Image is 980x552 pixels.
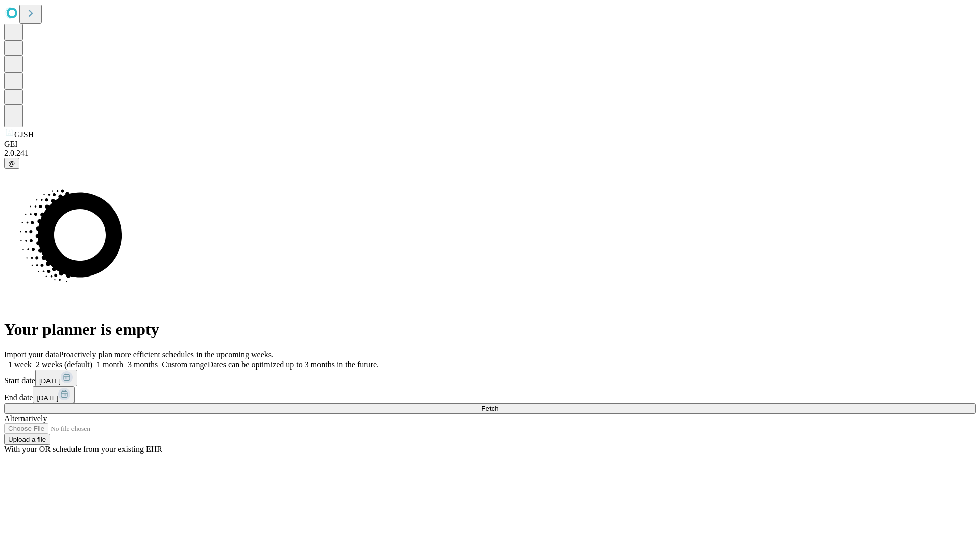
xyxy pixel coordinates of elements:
span: 3 months [128,360,158,369]
span: 2 weeks (default) [36,360,92,369]
span: 1 month [96,360,124,369]
button: Fetch [4,403,976,414]
span: 1 week [8,360,32,369]
span: With your OR schedule from your existing EHR [4,445,162,453]
button: [DATE] [35,370,77,386]
div: Start date [4,370,976,386]
span: Import your data [4,350,59,359]
button: @ [4,158,19,169]
span: [DATE] [39,377,61,385]
span: Custom range [162,360,207,369]
span: Fetch [481,405,498,412]
span: GJSH [14,130,34,139]
h1: Your planner is empty [4,320,976,339]
span: Proactively plan more efficient schedules in the upcoming weeks. [59,350,274,359]
button: Upload a file [4,434,50,445]
span: Dates can be optimized up to 3 months in the future. [208,360,379,369]
button: [DATE] [33,386,75,403]
span: Alternatively [4,414,47,423]
div: GEI [4,140,976,149]
span: @ [8,159,15,167]
div: 2.0.241 [4,149,976,158]
div: End date [4,386,976,403]
span: [DATE] [37,394,58,402]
